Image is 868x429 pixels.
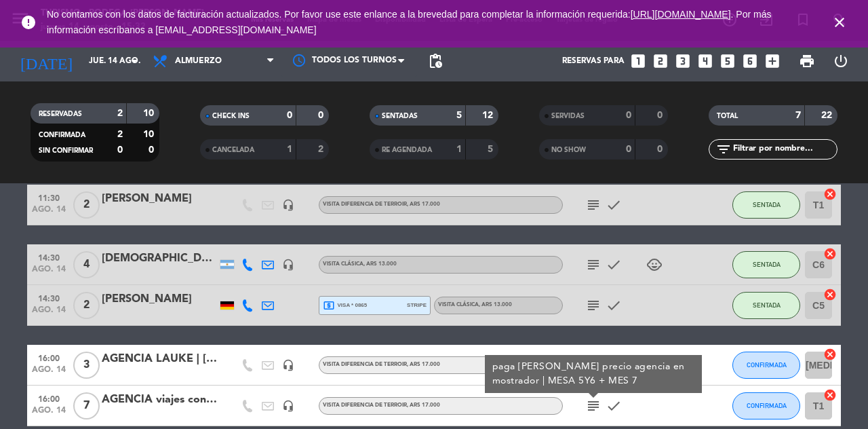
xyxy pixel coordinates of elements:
[833,53,849,69] i: power_settings_new
[39,111,82,117] span: RESERVADAS
[585,197,601,213] i: subject
[149,145,157,155] strong: 0
[732,292,800,319] button: SENTADA
[32,265,66,280] span: ago. 14
[117,130,123,139] strong: 2
[32,249,66,265] span: 14:30
[823,348,837,361] i: cancel
[382,113,418,119] span: SENTADAS
[73,352,100,379] span: 3
[795,111,801,120] strong: 7
[287,111,292,120] strong: 0
[753,261,781,268] span: SENTADA
[732,191,800,219] button: SENTADA
[629,52,647,70] i: looks_one
[32,189,66,205] span: 11:30
[323,261,397,267] span: VISITA CLÁSICA
[126,53,142,69] i: arrow_drop_down
[47,9,771,35] a: . Por más información escríbanos a [EMAIL_ADDRESS][DOMAIN_NAME]
[606,197,622,213] i: check
[824,41,858,81] div: LOG OUT
[47,9,771,35] span: No contamos con los datos de facturación actualizados. Por favor use este enlance a la brevedad p...
[585,398,601,414] i: subject
[585,257,601,273] i: subject
[551,147,586,153] span: NO SHOW
[102,350,217,368] div: AGENCIA LAUKE | [PERSON_NAME] Arando [PERSON_NAME]
[102,190,217,208] div: [PERSON_NAME]
[479,302,512,307] span: , ARS 13.000
[823,187,837,201] i: cancel
[562,56,625,66] span: Reservas para
[732,392,800,419] button: CONFIRMADA
[427,53,443,69] span: pending_actions
[363,261,397,267] span: , ARS 13.000
[764,52,781,70] i: add_box
[646,257,663,273] i: child_care
[488,145,496,154] strong: 5
[212,147,254,153] span: CANCELADA
[456,145,462,154] strong: 1
[456,111,462,120] strong: 5
[117,145,123,155] strong: 0
[39,132,85,138] span: CONFIRMADA
[32,290,66,305] span: 14:30
[318,111,326,120] strong: 0
[10,46,82,76] i: [DATE]
[323,299,335,312] i: local_atm
[482,111,496,120] strong: 12
[287,145,292,154] strong: 1
[20,14,37,31] i: error
[32,305,66,321] span: ago. 14
[799,53,815,69] span: print
[39,147,93,154] span: SIN CONFIRMAR
[323,299,367,312] span: visa * 0865
[585,297,601,314] i: subject
[732,251,800,278] button: SENTADA
[657,111,665,120] strong: 0
[382,147,432,153] span: RE AGENDADA
[407,403,440,408] span: , ARS 17.000
[747,361,787,369] span: CONFIRMADA
[73,292,100,319] span: 2
[741,52,759,70] i: looks_6
[102,391,217,409] div: AGENCIA viajes con [PERSON_NAME]
[407,362,440,367] span: , ARS 17.000
[102,250,217,267] div: [DEMOGRAPHIC_DATA][PERSON_NAME]
[715,141,732,157] i: filter_list
[407,301,427,310] span: stripe
[282,359,294,371] i: headset_mic
[626,111,631,120] strong: 0
[212,113,250,119] span: CHECK INS
[696,52,714,70] i: looks_4
[821,111,835,120] strong: 22
[102,291,217,308] div: [PERSON_NAME]
[753,301,781,309] span: SENTADA
[282,400,294,412] i: headset_mic
[323,403,440,408] span: VISITA DIFERENCIA DE TERROIR
[631,9,731,20] a: [URL][DOMAIN_NAME]
[823,288,837,301] i: cancel
[323,202,440,207] span: VISITA DIFERENCIA DE TERROIR
[823,247,837,261] i: cancel
[143,130,157,139] strong: 10
[175,56,222,66] span: Almuerzo
[407,202,440,207] span: , ARS 17.000
[652,52,669,70] i: looks_two
[551,113,585,119] span: SERVIDAS
[282,199,294,211] i: headset_mic
[32,205,66,221] span: ago. 14
[626,145,631,154] strong: 0
[747,402,787,409] span: CONFIRMADA
[719,52,736,70] i: looks_5
[32,406,66,422] span: ago. 14
[323,362,440,367] span: VISITA DIFERENCIA DE TERROIR
[438,302,512,307] span: VISITA CLÁSICA
[606,257,622,273] i: check
[606,297,622,314] i: check
[732,142,837,157] input: Filtrar por nombre...
[73,392,100,419] span: 7
[674,52,692,70] i: looks_3
[73,191,100,219] span: 2
[732,352,800,379] button: CONFIRMADA
[717,113,738,119] span: TOTAL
